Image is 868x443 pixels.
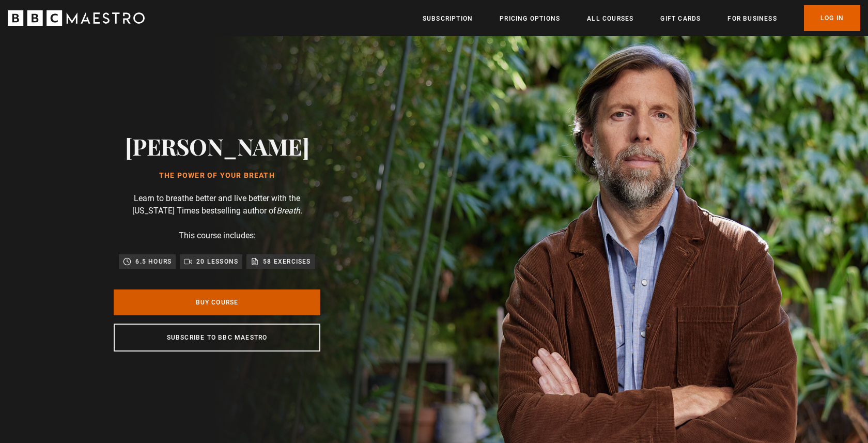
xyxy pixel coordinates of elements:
[125,172,309,180] h1: The Power of Your Breath
[804,5,860,31] a: Log In
[114,324,320,352] a: Subscribe to BBC Maestro
[179,230,256,242] p: This course includes:
[114,192,320,217] p: Learn to breathe better and live better with the [US_STATE] Times bestselling author of .
[8,10,145,26] svg: BBC Maestro
[587,13,633,24] a: All Courses
[500,13,560,24] a: Pricing Options
[125,133,309,159] h2: [PERSON_NAME]
[727,13,777,24] a: For business
[135,256,172,267] p: 6.5 hours
[423,5,860,31] nav: Primary
[276,206,300,216] i: Breath
[263,256,311,267] p: 58 exercises
[660,13,701,24] a: Gift Cards
[423,13,473,24] a: Subscription
[114,289,320,315] a: Buy Course
[196,256,238,267] p: 20 lessons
